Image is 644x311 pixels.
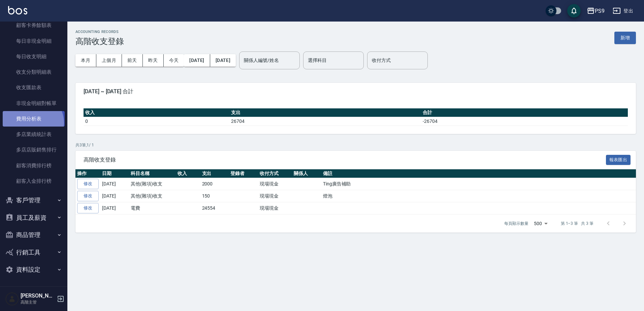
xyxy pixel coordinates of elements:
a: 新增 [614,34,636,41]
a: 非現金明細對帳單 [3,96,65,111]
th: 收付方式 [258,169,292,178]
p: 高階主管 [21,299,55,305]
a: 修改 [77,179,99,189]
button: 新增 [614,32,636,44]
button: 資料設定 [3,261,65,278]
th: 登錄者 [229,169,258,178]
a: 顧客卡券餘額表 [3,18,65,33]
button: 行銷工具 [3,244,65,261]
h2: ACCOUNTING RECORDS [75,30,124,34]
a: 顧客入金排行榜 [3,173,65,189]
a: 收支匯款表 [3,80,65,95]
h5: [PERSON_NAME] [21,292,55,299]
button: [DATE] [210,54,236,67]
button: 昨天 [143,54,164,67]
td: 現場現金 [258,178,292,190]
td: 電費 [129,202,176,214]
th: 支出 [200,169,229,178]
td: 其他(雜項)收支 [129,190,176,202]
a: 報表匯出 [606,156,631,163]
a: 每日收支明細 [3,49,65,64]
div: PS9 [595,7,605,15]
button: 上個月 [96,54,122,67]
a: 費用分析表 [3,111,65,127]
a: 收支分類明細表 [3,64,65,80]
td: 現場現金 [258,190,292,202]
a: 修改 [77,203,99,213]
button: PS9 [584,4,607,18]
th: 科目名稱 [129,169,176,178]
p: 共 3 筆, 1 / 1 [75,142,636,148]
button: 今天 [164,54,184,67]
th: 日期 [100,169,129,178]
a: 多店店販銷售排行 [3,142,65,158]
th: 支出 [229,108,421,117]
td: [DATE] [100,178,129,190]
button: 商品管理 [3,226,65,244]
a: 顧客消費排行榜 [3,158,65,173]
td: 0 [84,117,229,126]
p: 第 1–3 筆 共 3 筆 [561,220,593,227]
div: 500 [531,214,550,233]
td: 26704 [229,117,421,126]
td: 其他(雜項)收支 [129,178,176,190]
td: Ting廣告補助 [321,178,636,190]
button: save [567,4,581,18]
th: 合計 [421,108,628,117]
a: 修改 [77,191,99,201]
p: 每頁顯示數量 [504,220,528,227]
button: 前天 [122,54,143,67]
th: 關係人 [292,169,321,178]
th: 收入 [176,169,200,178]
button: 客戶管理 [3,192,65,209]
td: 150 [200,190,229,202]
td: 2000 [200,178,229,190]
td: 燈泡 [321,190,636,202]
button: [DATE] [184,54,210,67]
td: 現場現金 [258,202,292,214]
button: 報表匯出 [606,155,631,165]
a: 每日非現金明細 [3,33,65,49]
th: 收入 [84,108,229,117]
img: Person [5,292,19,306]
h3: 高階收支登錄 [75,37,124,46]
img: Logo [8,6,27,14]
button: 登出 [610,5,636,17]
span: [DATE] ~ [DATE] 合計 [84,88,628,95]
td: [DATE] [100,202,129,214]
button: 本月 [75,54,96,67]
th: 備註 [321,169,636,178]
td: 24554 [200,202,229,214]
th: 操作 [75,169,100,178]
button: 員工及薪資 [3,209,65,227]
span: 高階收支登錄 [84,157,606,163]
a: 多店業績統計表 [3,127,65,142]
td: [DATE] [100,190,129,202]
td: -26704 [421,117,628,126]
